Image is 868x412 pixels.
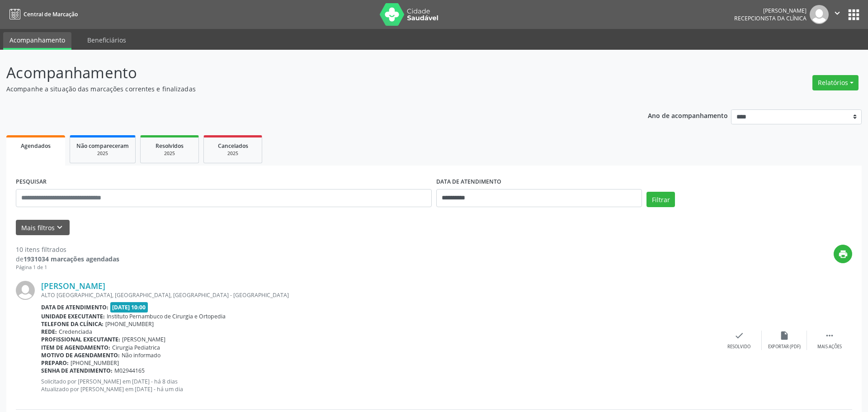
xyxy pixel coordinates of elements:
[76,150,129,157] div: 2025
[41,303,108,311] b: Data de atendimento:
[829,5,846,24] button: 
[817,344,842,350] div: Mais ações
[16,264,119,271] div: Página 1 de 1
[16,254,119,264] div: de
[41,281,105,291] a: [PERSON_NAME]
[838,249,848,259] i: print
[41,359,69,367] b: Preparo:
[122,336,165,343] span: [PERSON_NAME]
[147,150,192,157] div: 2025
[812,75,859,90] button: Relatórios
[768,344,801,350] div: Exportar (PDF)
[16,175,47,189] label: PESQUISAR
[41,336,120,343] b: Profissional executante:
[55,223,65,232] i: keyboard_arrow_down
[122,351,160,359] span: Não informado
[810,5,829,24] img: img
[59,328,92,336] span: Credenciada
[21,142,51,150] span: Agendados
[114,367,145,374] span: M02944165
[3,32,71,50] a: Acompanhamento
[112,344,160,351] span: Cirurgia Pediatrica
[16,220,70,236] button: Mais filtroskeyboard_arrow_down
[6,84,605,94] p: Acompanhe a situação das marcações correntes e finalizadas
[41,351,120,359] b: Motivo de agendamento:
[16,281,35,300] img: img
[41,367,113,374] b: Senha de atendimento:
[727,344,750,350] div: Resolvido
[846,7,862,23] button: apps
[832,8,842,18] i: 
[6,62,605,84] p: Acompanhamento
[105,320,154,328] span: [PHONE_NUMBER]
[734,331,744,341] i: check
[6,7,78,22] a: Central de Marcação
[41,378,717,393] p: Solicitado por [PERSON_NAME] em [DATE] - há 8 dias Atualizado por [PERSON_NAME] em [DATE] - há um...
[107,313,226,320] span: Instituto Pernambuco de Cirurgia e Ortopedia
[41,328,57,336] b: Rede:
[156,142,184,150] span: Resolvidos
[24,10,78,18] span: Central de Marcação
[834,245,852,263] button: print
[24,255,119,263] strong: 1931034 marcações agendadas
[646,192,675,207] button: Filtrar
[779,331,789,341] i: insert_drive_file
[81,32,132,48] a: Beneficiários
[76,142,129,150] span: Não compareceram
[734,14,807,22] span: Recepcionista da clínica
[210,150,255,157] div: 2025
[41,291,717,299] div: ALTO [GEOGRAPHIC_DATA], [GEOGRAPHIC_DATA], [GEOGRAPHIC_DATA] - [GEOGRAPHIC_DATA]
[110,302,148,313] span: [DATE] 10:00
[41,344,110,351] b: Item de agendamento:
[218,142,248,150] span: Cancelados
[41,320,104,328] b: Telefone da clínica:
[436,175,501,189] label: DATA DE ATENDIMENTO
[825,331,835,341] i: 
[16,245,119,254] div: 10 itens filtrados
[41,313,105,320] b: Unidade executante:
[734,7,807,14] div: [PERSON_NAME]
[71,359,119,367] span: [PHONE_NUMBER]
[648,109,728,121] p: Ano de acompanhamento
